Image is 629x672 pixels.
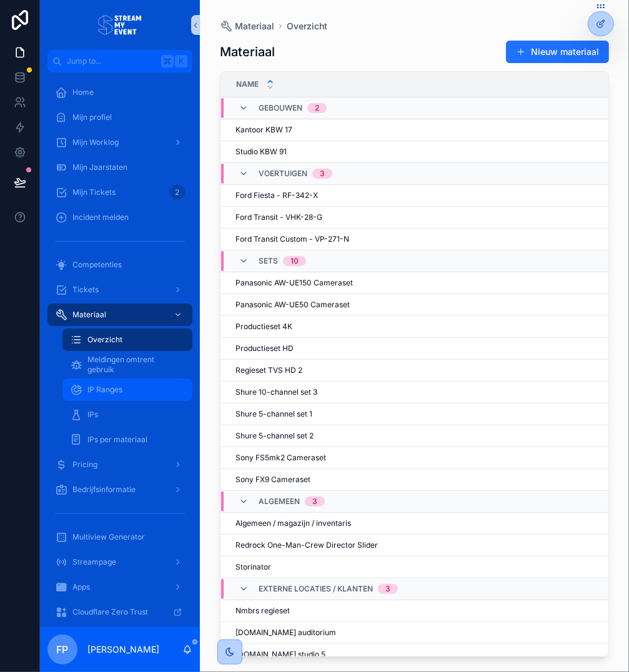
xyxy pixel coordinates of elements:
span: Overzicht [87,335,122,345]
a: Overzicht [62,329,192,351]
span: Shure 10-channel set 3 [235,387,317,397]
a: Materiaal [220,20,274,32]
span: Panasonic AW-UE50 Cameraset [235,300,350,310]
span: Nmbrs regieset [235,606,290,616]
span: Gebouwen [259,103,302,113]
span: Shure 5-channel set 2 [235,431,314,441]
span: Storinator [235,562,271,572]
span: Algemeen / magazijn / inventaris [235,518,351,528]
span: Competenties [72,260,122,270]
span: Incident melden [72,212,129,222]
span: Productieset 4K [235,322,292,332]
span: Apps [72,582,90,592]
span: Streampage [72,557,116,567]
span: Jump to... [67,56,156,66]
a: Pricing [47,453,192,476]
div: 2 [315,103,319,113]
span: Materiaal [235,20,274,32]
div: 3 [385,584,390,594]
h1: Materiaal [220,43,275,61]
span: Tickets [72,285,99,295]
span: Multiview Generator [72,532,145,542]
span: FP [57,642,69,657]
span: Ford Fiesta - RF-342-X [235,190,318,200]
span: Materiaal [72,310,106,320]
span: IPs [87,410,98,420]
span: Mijn Tickets [72,187,116,197]
a: Mijn Worklog [47,131,192,154]
span: Sets [259,256,278,266]
span: Mijn Worklog [72,137,119,147]
a: Bedrijfsinformatie [47,478,192,501]
span: [DOMAIN_NAME] auditorium [235,628,336,638]
a: Materiaal [47,304,192,326]
p: [PERSON_NAME] [87,643,159,656]
span: Regieset TVS HD 2 [235,365,302,375]
a: IPs [62,403,192,426]
a: IPs per materiaal [62,428,192,451]
span: Home [72,87,94,97]
span: Productieset HD [235,343,294,353]
span: Ford Transit - VHK-28-G [235,212,322,222]
span: Mijn Jaarstaten [72,162,127,172]
button: Jump to...K [47,50,192,72]
a: Home [47,81,192,104]
div: 10 [290,256,299,266]
a: Overzicht [287,20,327,32]
span: Voertuigen [259,169,307,179]
span: Shure 5-channel set 1 [235,409,312,419]
span: Ford Transit Custom - VP-271-N [235,234,349,244]
span: Sony FX9 Cameraset [235,475,310,485]
a: Competenties [47,254,192,276]
div: 3 [320,169,325,179]
span: Pricing [72,460,97,470]
span: IP Ranges [87,385,122,395]
span: Studio KBW 91 [235,147,287,157]
span: [DOMAIN_NAME] studio 5 [235,650,325,660]
div: 2 [170,185,185,200]
a: Mijn Tickets2 [47,181,192,204]
a: Mijn profiel [47,106,192,129]
span: Sony FS5mk2 Cameraset [235,453,326,463]
a: Meldingen omtrent gebruik [62,353,192,376]
div: 3 [312,497,317,506]
span: Cloudflare Zero Trust [72,607,148,617]
span: Meldingen omtrent gebruik [87,355,180,375]
a: Multiview Generator [47,526,192,548]
span: K [176,56,186,66]
a: Tickets [47,279,192,301]
span: Mijn profiel [72,112,112,122]
a: Streampage [47,551,192,573]
img: App logo [98,15,142,35]
span: Redrock One-Man-Crew Director Slider [235,540,378,550]
a: Mijn Jaarstaten [47,156,192,179]
span: Name [236,79,259,89]
a: Apps [47,576,192,598]
span: Externe locaties / klanten [259,584,373,594]
a: IP Ranges [62,378,192,401]
a: Cloudflare Zero Trust [47,601,192,623]
a: Incident melden [47,206,192,229]
span: Algemeen [259,497,300,506]
span: IPs per materiaal [87,435,147,445]
span: Panasonic AW-UE150 Cameraset [235,278,353,288]
div: scrollable content [40,72,200,627]
span: Bedrijfsinformatie [72,485,136,495]
button: Nieuw materiaal [506,41,609,63]
span: Kantoor KBW 17 [235,125,292,135]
